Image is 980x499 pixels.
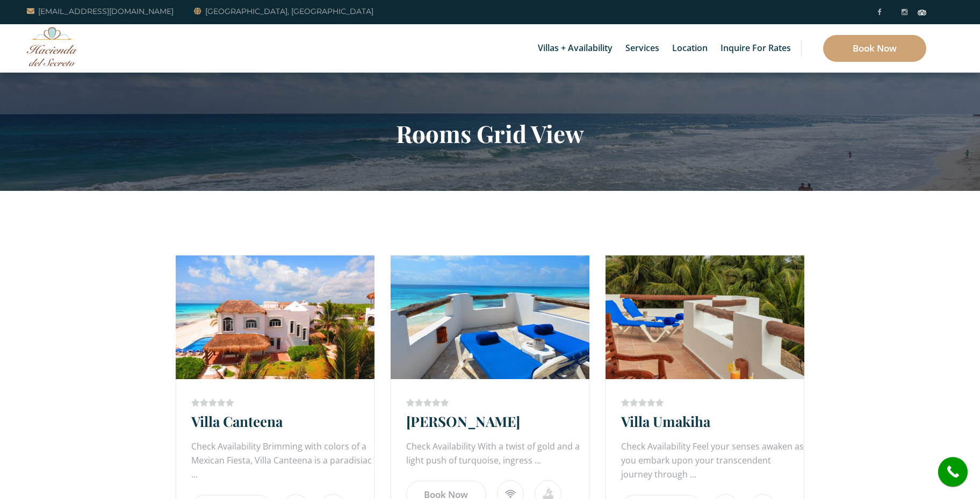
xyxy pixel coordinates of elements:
div: Check Availability Feel your senses awaken as you embark upon your transcendent journey through ... [621,439,804,481]
a: Book Now [823,35,926,62]
a: Villa Umakiha [621,412,710,431]
a: Services [620,24,665,73]
a: [GEOGRAPHIC_DATA], [GEOGRAPHIC_DATA] [194,5,373,18]
a: Inquire for Rates [715,24,796,73]
a: [PERSON_NAME] [406,412,520,431]
img: Tripadvisor_logomark.svg [918,10,926,15]
div: Check Availability With a twist of gold and a light push of turquoise, ingress ... [406,439,589,467]
a: Villa Canteena [191,412,283,431]
a: Villas + Availability [532,24,618,73]
div: Check Availability Brimming with colors of a Mexican Fiesta, Villa Canteena is a paradisiac ... [191,439,374,481]
h2: Rooms Grid View [176,119,804,147]
a: call [938,457,968,487]
a: Location [667,24,713,73]
img: Awesome Logo [27,27,78,66]
i: call [941,460,965,484]
a: [EMAIL_ADDRESS][DOMAIN_NAME] [27,5,174,18]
